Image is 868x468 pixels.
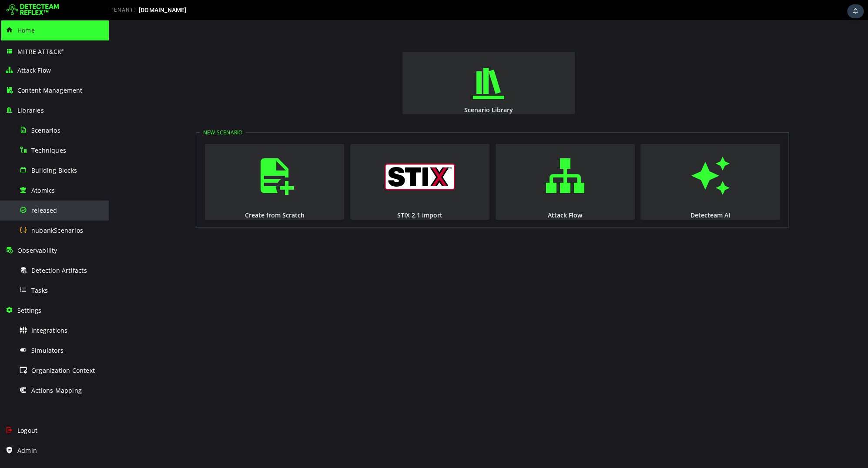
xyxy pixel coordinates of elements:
[95,191,236,199] div: Create from Scratch
[31,346,64,354] span: Simulators
[293,86,467,94] div: Scenario Library
[386,191,527,199] div: Attack Flow
[96,124,235,200] button: Create from Scratch
[31,386,82,394] span: Actions Mapping
[31,286,48,294] span: Tasks
[17,86,83,94] span: Content Management
[294,32,466,94] button: Scenario Library
[139,7,187,13] span: [DOMAIN_NAME]
[17,106,44,114] span: Libraries
[61,48,64,52] sup: ®
[241,124,381,200] button: STIX 2.1 import
[31,366,95,374] span: Organization Context
[847,4,864,18] div: Task Notifications
[31,186,55,194] span: Atomics
[17,246,57,254] span: Observability
[17,26,35,34] span: Home
[31,126,60,134] span: Scenarios
[91,109,137,116] legend: New Scenario
[31,206,57,214] span: released
[31,166,77,174] span: Building Blocks
[17,66,51,74] span: Attack Flow
[17,426,37,435] span: Logout
[17,446,37,455] span: Admin
[31,326,67,334] span: Integrations
[31,146,66,154] span: Techniques
[531,191,672,199] div: Detecteam AI
[387,124,526,200] button: Attack Flow
[7,3,59,17] img: Detecteam logo
[532,124,671,200] button: Detecteam AI
[17,306,42,314] span: Settings
[31,266,87,274] span: Detection Artifacts
[111,7,135,13] span: TENANT:
[276,144,346,170] img: logo_stix.svg
[17,47,64,56] span: MITRE ATT&CK
[31,226,83,234] span: nubankScenarios
[241,191,382,199] div: STIX 2.1 import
